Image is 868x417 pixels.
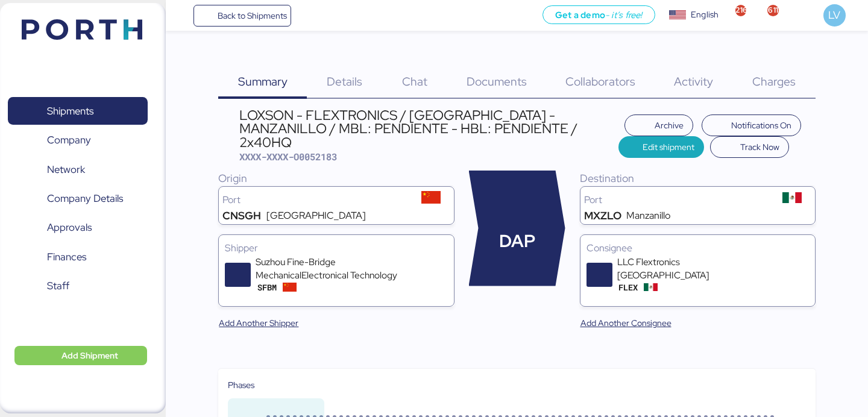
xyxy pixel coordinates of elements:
[238,74,288,89] span: Summary
[752,74,796,89] span: Charges
[239,108,618,149] div: LOXSON - FLEXTRONICS / [GEOGRAPHIC_DATA] - MANZANILLO / MBL: PENDIENTE - HBL: PENDIENTE / 2x40HQ
[655,118,684,133] span: Archive
[47,190,123,207] span: Company Details
[571,313,681,334] button: Add Another Consignee
[239,151,337,163] span: XXXX-XXXX-O0052183
[467,74,527,89] span: Documents
[47,248,86,266] span: Finances
[617,256,762,282] div: LLC Flextronics [GEOGRAPHIC_DATA]
[225,241,447,256] div: Shipper
[218,8,287,23] span: Back to Shipments
[219,316,298,330] span: Add Another Shipper
[47,102,93,120] span: Shipments
[565,74,635,89] span: Collaborators
[8,272,148,300] a: Staff
[618,136,705,158] button: Edit shipment
[222,211,261,221] div: CNSGH
[47,219,92,236] span: Approvals
[228,378,805,392] div: Phases
[47,277,69,295] span: Staff
[584,195,773,205] div: Port
[47,131,91,149] span: Company
[8,155,148,183] a: Network
[584,211,621,221] div: MXZLO
[8,97,148,125] a: Shipments
[8,127,148,154] a: Company
[828,7,840,23] span: LV
[740,140,779,154] span: Track Now
[8,185,148,213] a: Company Details
[327,74,362,89] span: Details
[61,348,118,363] span: Add Shipment
[8,214,148,242] a: Approvals
[256,256,400,282] div: Suzhou Fine-Bridge MechanicalElectronical Technology
[624,114,693,136] button: Archive
[587,241,809,256] div: Consignee
[643,140,694,154] span: Edit shipment
[691,8,719,21] div: English
[266,211,366,221] div: [GEOGRAPHIC_DATA]
[173,5,193,26] button: Menu
[580,171,816,186] div: Destination
[710,136,789,158] button: Track Now
[218,171,454,186] div: Origin
[626,211,670,221] div: Manzanillo
[499,228,535,254] span: DAP
[47,161,85,178] span: Network
[8,243,148,271] a: Finances
[209,313,308,334] button: Add Another Shipper
[193,5,292,27] a: Back to Shipments
[14,346,147,365] button: Add Shipment
[702,114,802,136] button: Notifications On
[222,195,412,205] div: Port
[674,74,713,89] span: Activity
[580,316,671,330] span: Add Another Consignee
[402,74,427,89] span: Chat
[731,118,791,133] span: Notifications On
